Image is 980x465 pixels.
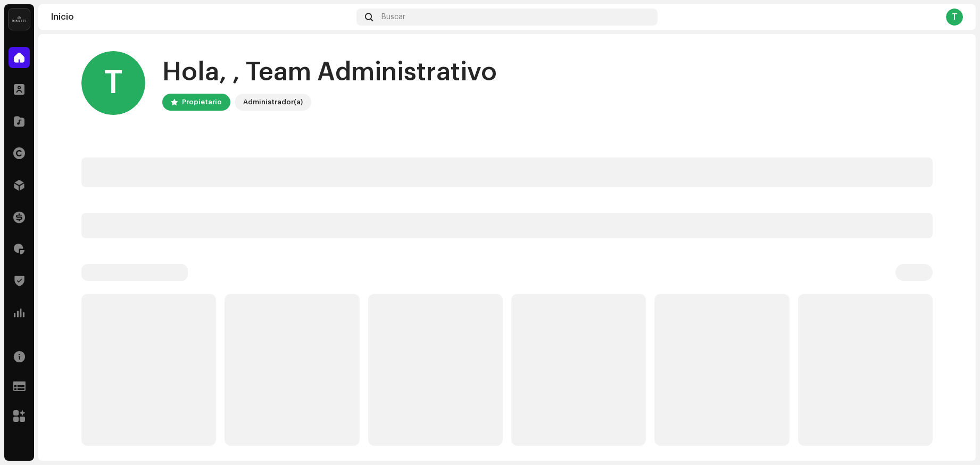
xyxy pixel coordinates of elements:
[51,13,352,21] div: Inicio
[182,96,222,109] div: Propietario
[81,51,145,115] div: T
[243,96,303,109] div: Administrador(a)
[381,13,405,21] span: Buscar
[9,9,30,30] img: 02a7c2d3-3c89-4098-b12f-2ff2945c95ee
[162,55,497,89] div: Hola, , Team Administrativo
